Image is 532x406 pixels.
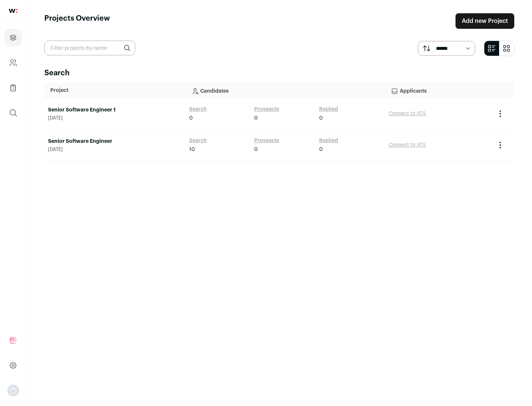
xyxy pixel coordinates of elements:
[319,137,338,144] a: Replied
[456,13,514,29] a: Add new Project
[496,141,505,149] button: Project Actions
[189,114,193,122] span: 0
[191,83,379,98] p: Candidates
[189,106,207,113] a: Search
[254,114,258,122] span: 0
[389,142,426,148] a: Connect to ATS
[319,146,323,153] span: 0
[389,111,426,116] a: Connect to ATS
[496,109,505,118] button: Project Actions
[48,147,182,152] span: [DATE]
[7,385,19,396] img: nopic.png
[44,41,135,55] input: Filter projects by name
[9,9,17,13] img: wellfound-shorthand-0d5821cbd27db2630d0214b213865d53afaa358527fdda9d0ea32b1df1b89c2c.svg
[254,146,258,153] span: 0
[4,54,22,72] a: Company and ATS Settings
[254,106,279,113] a: Prospects
[7,385,19,396] button: Open dropdown
[189,137,207,144] a: Search
[189,146,195,153] span: 10
[48,115,182,121] span: [DATE]
[44,68,514,78] h2: Search
[391,83,486,98] p: Applicants
[48,106,182,114] a: Senior Software Engineer 1
[50,87,180,94] p: Project
[319,106,338,113] a: Replied
[319,114,323,122] span: 0
[44,13,110,29] h1: Projects Overview
[4,29,22,47] a: Projects
[254,137,279,144] a: Prospects
[48,138,182,145] a: Senior Software Engineer
[4,79,22,97] a: Company Lists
